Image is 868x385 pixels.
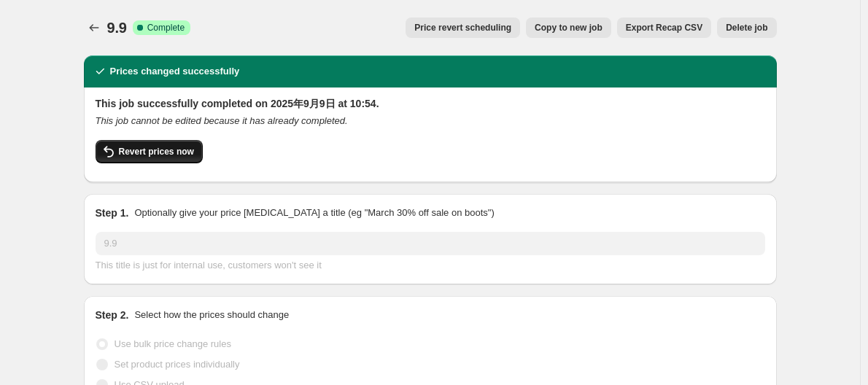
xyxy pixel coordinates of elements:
span: Price revert scheduling [414,22,511,34]
h2: Prices changed successfully [110,64,240,79]
button: Price change jobs [84,17,104,38]
span: This title is just for internal use, customers won't see it [96,260,322,271]
span: Export Recap CSV [626,22,702,34]
span: Complete [147,22,185,34]
input: 30% off holiday sale [96,232,765,255]
span: Delete job [726,22,767,34]
p: Optionally give your price [MEDICAL_DATA] a title (eg "March 30% off sale on boots") [134,206,494,220]
button: Delete job [717,17,776,38]
button: Price revert scheduling [406,17,520,38]
p: Select how the prices should change [134,308,289,322]
span: 9.9 [107,20,127,36]
button: Copy to new job [526,17,611,38]
h2: Step 2. [96,308,129,322]
span: Revert prices now [119,146,194,157]
button: Export Recap CSV [617,17,711,38]
span: Copy to new job [535,22,602,34]
button: Revert prices now [96,140,203,163]
h2: Step 1. [96,206,129,220]
span: Set product prices individually [115,359,240,370]
span: Use bulk price change rules [115,338,231,349]
i: This job cannot be edited because it has already completed. [96,115,348,126]
h2: This job successfully completed on 2025年9月9日 at 10:54. [96,96,765,111]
